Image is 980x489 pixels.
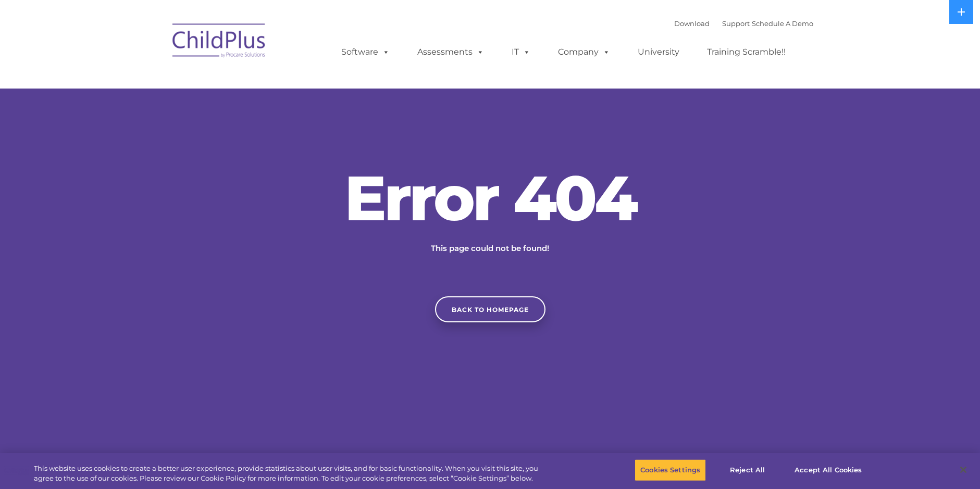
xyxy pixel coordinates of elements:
button: Cookies Settings [635,459,706,481]
a: Assessments [407,42,494,62]
a: Support [722,19,750,28]
button: Accept All Cookies [789,459,867,481]
a: Schedule A Demo [752,19,813,28]
button: Reject All [715,459,780,481]
a: University [627,42,690,62]
h2: Error 404 [334,167,647,229]
div: This website uses cookies to create a better user experience, provide statistics about user visit... [34,463,539,484]
p: This page could not be found! [381,242,600,255]
a: Training Scramble!! [697,42,796,62]
font: | [674,19,813,28]
button: Close [952,458,975,481]
a: Company [548,42,621,62]
img: ChildPlus by Procare Solutions [167,16,271,68]
a: Download [674,19,710,28]
a: Back to homepage [435,296,545,322]
a: IT [501,42,541,62]
a: Software [331,42,400,62]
